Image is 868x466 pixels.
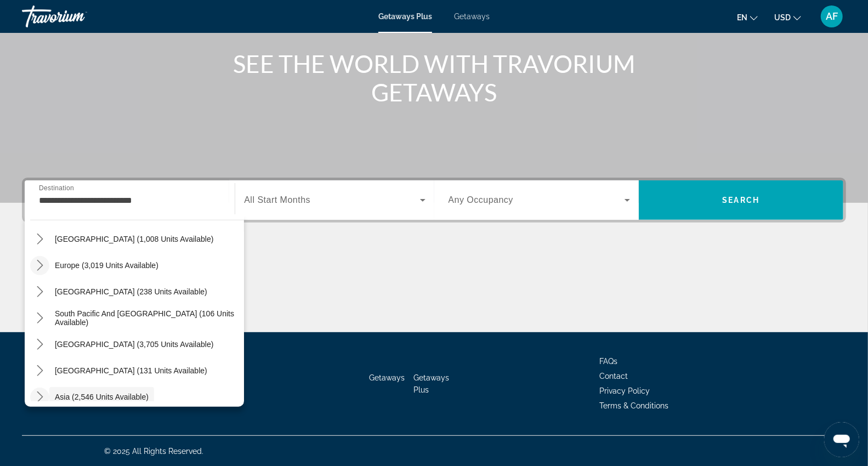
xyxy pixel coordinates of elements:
[30,335,49,354] button: Toggle South America (3,705 units available) submenu
[55,261,158,270] span: Europe (3,019 units available)
[55,393,149,401] span: Asia (2,546 units available)
[39,194,220,207] input: Select destination
[49,255,164,275] button: Select destination: Europe (3,019 units available)
[639,180,843,220] button: Search
[378,12,432,21] a: Getaways Plus
[824,422,859,457] iframe: Button to launch messaging window
[599,372,628,380] a: Contact
[22,2,132,31] a: Travorium
[49,387,154,407] button: Select destination: Asia (2,546 units available)
[30,309,49,328] button: Toggle South Pacific and Oceania (106 units available) submenu
[369,373,405,382] a: Getaways
[229,49,640,106] h1: SEE THE WORLD WITH TRAVORIUM GETAWAYS
[39,184,74,191] span: Destination
[55,366,207,375] span: [GEOGRAPHIC_DATA] (131 units available)
[774,9,801,25] button: Change currency
[737,13,747,22] span: en
[55,235,213,243] span: [GEOGRAPHIC_DATA] (1,008 units available)
[49,229,219,249] button: Select destination: Caribbean & Atlantic Islands (1,008 units available)
[30,230,49,249] button: Toggle Caribbean & Atlantic Islands (1,008 units available) submenu
[25,214,244,407] div: Destination options
[30,121,244,463] mat-tree: Destination tree
[104,447,203,456] span: © 2025 All Rights Reserved.
[826,11,838,22] span: AF
[454,12,490,21] a: Getaways
[599,357,617,366] a: FAQs
[55,309,239,327] span: South Pacific and [GEOGRAPHIC_DATA] (106 units available)
[737,9,758,25] button: Change language
[413,373,449,394] a: Getaways Plus
[818,5,846,28] button: User Menu
[49,361,213,380] button: Select destination: Central America (131 units available)
[774,13,791,22] span: USD
[30,361,49,380] button: Toggle Central America (131 units available) submenu
[449,195,514,204] span: Any Occupancy
[49,334,219,354] button: Select destination: South America (3,705 units available)
[30,388,49,407] button: Toggle Asia (2,546 units available) submenu
[55,287,207,296] span: [GEOGRAPHIC_DATA] (238 units available)
[55,340,213,349] span: [GEOGRAPHIC_DATA] (3,705 units available)
[723,196,760,204] span: Search
[30,256,49,275] button: Toggle Europe (3,019 units available) submenu
[49,308,244,328] button: Select destination: South Pacific and Oceania (106 units available)
[49,282,213,302] button: Select destination: Australia (238 units available)
[599,387,650,395] a: Privacy Policy
[25,180,843,220] div: Search widget
[30,282,49,302] button: Toggle Australia (238 units available) submenu
[599,401,668,410] a: Terms & Conditions
[244,195,310,204] span: All Start Months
